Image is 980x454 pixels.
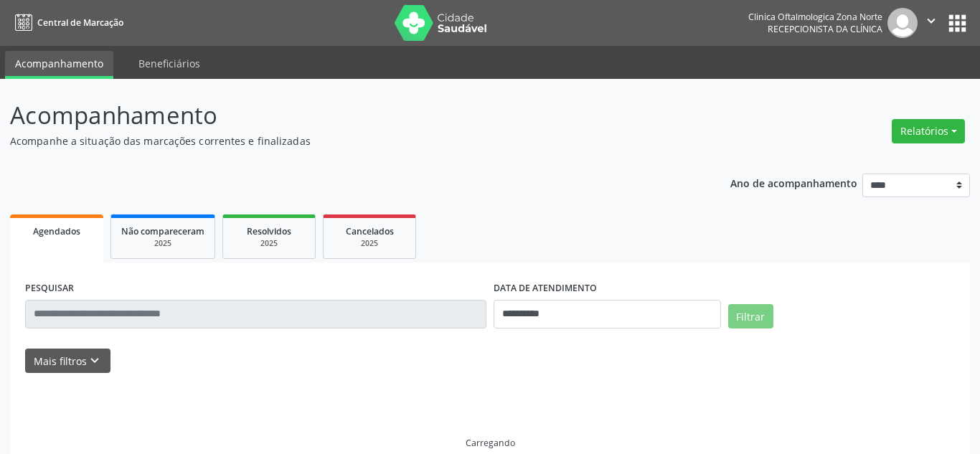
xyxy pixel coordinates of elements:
div: Clinica Oftalmologica Zona Norte [748,11,882,23]
a: Beneficiários [128,51,210,76]
span: Cancelados [346,225,394,237]
label: PESQUISAR [25,278,74,300]
label: DATA DE ATENDIMENTO [494,278,597,300]
div: 2025 [233,238,305,249]
button: apps [945,11,970,36]
div: 2025 [334,238,405,249]
i:  [923,13,939,29]
img: img [887,8,918,38]
button: Relatórios [892,119,965,143]
i: keyboard_arrow_down [87,353,103,369]
p: Ano de acompanhamento [730,174,857,191]
span: Agendados [33,225,80,237]
button: Mais filtroskeyboard_arrow_down [25,349,110,374]
button: Filtrar [728,304,773,328]
a: Central de Marcação [10,11,123,34]
div: 2025 [121,238,204,249]
button:  [918,8,945,38]
span: Resolvidos [247,225,291,237]
a: Acompanhamento [5,51,113,79]
p: Acompanhe a situação das marcações correntes e finalizadas [10,133,682,148]
span: Não compareceram [121,225,204,237]
span: Central de Marcação [37,16,123,29]
span: Recepcionista da clínica [768,23,882,35]
p: Acompanhamento [10,98,682,133]
div: Carregando [466,437,515,449]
